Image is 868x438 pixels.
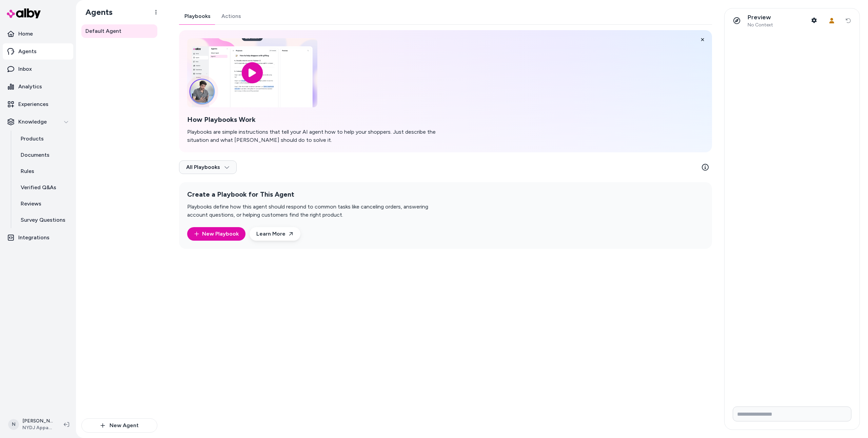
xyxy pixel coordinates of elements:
span: NYDJ Apparel [22,424,53,431]
span: All Playbooks [186,164,230,171]
h2: Create a Playbook for This Agent [187,190,448,199]
a: Learn More [250,227,300,241]
a: Survey Questions [14,212,73,228]
button: Knowledge [3,114,73,130]
p: Playbooks are simple instructions that tell your AI agent how to help your shoppers. Just describ... [187,128,448,144]
a: Rules [14,163,73,179]
p: Playbooks define how this agent should respond to common tasks like canceling orders, answering a... [187,203,448,219]
p: Knowledge [18,118,47,126]
h1: Agents [80,7,113,17]
a: Reviews [14,196,73,212]
p: Integrations [18,234,50,242]
button: Playbooks [179,8,216,24]
button: N[PERSON_NAME]NYDJ Apparel [4,414,58,435]
a: Inbox [3,61,73,77]
span: Default Agent [85,27,121,35]
span: No Context [748,22,773,28]
button: Actions [216,8,246,24]
button: All Playbooks [179,160,237,174]
p: Rules [21,167,34,175]
a: Integrations [3,229,73,246]
span: N [8,419,19,430]
p: Reviews [21,200,41,208]
p: Preview [748,14,773,21]
img: alby Logo [7,8,41,18]
a: Experiences [3,96,73,112]
a: Home [3,26,73,42]
p: Home [18,30,33,38]
p: Agents [18,47,37,56]
a: Verified Q&As [14,179,73,196]
a: Default Agent [81,24,157,38]
p: Documents [21,151,50,159]
p: [PERSON_NAME] [22,418,53,424]
p: Survey Questions [21,216,65,224]
p: Products [21,135,44,143]
a: Analytics [3,79,73,95]
a: New Playbook [194,230,239,238]
input: Write your prompt here [733,407,851,421]
a: Agents [3,43,73,60]
button: New Agent [81,418,157,433]
p: Experiences [18,100,48,108]
p: Inbox [18,65,32,73]
h2: How Playbooks Work [187,115,448,124]
a: Products [14,131,73,147]
button: New Playbook [187,227,245,241]
a: Documents [14,147,73,163]
p: Analytics [18,83,42,91]
p: Verified Q&As [21,183,56,192]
